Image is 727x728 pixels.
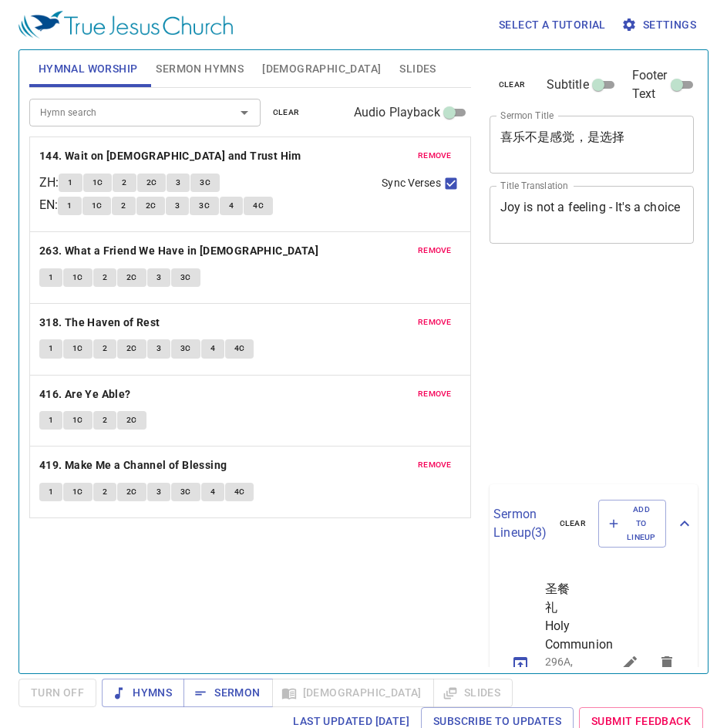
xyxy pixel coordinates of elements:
[63,339,93,358] button: 1C
[117,268,146,287] button: 2C
[114,683,172,703] span: Hymns
[103,342,107,356] span: 2
[418,149,452,163] span: remove
[103,485,107,499] span: 2
[126,271,137,285] span: 2C
[72,413,83,427] span: 1C
[624,15,696,35] span: Settings
[190,197,219,215] button: 3C
[146,199,157,213] span: 2C
[500,200,684,229] textarea: Joy is not a feeling - It's a choice
[126,342,137,356] span: 2C
[418,244,452,258] span: remove
[493,505,547,542] p: Sermon Lineup ( 3 )
[146,176,157,190] span: 2C
[122,176,126,190] span: 2
[39,411,62,430] button: 1
[262,59,381,79] span: [DEMOGRAPHIC_DATA]
[201,339,224,358] button: 4
[49,342,53,356] span: 1
[176,176,180,190] span: 3
[93,176,103,190] span: 1C
[201,483,224,501] button: 4
[93,411,116,430] button: 2
[229,199,234,213] span: 4
[196,683,260,703] span: Sermon
[409,456,461,474] button: remove
[72,271,83,285] span: 1C
[199,199,210,213] span: 3C
[220,197,243,215] button: 4
[560,517,587,531] span: clear
[234,102,255,123] button: Open
[113,174,136,192] button: 2
[39,313,163,332] button: 318. The Haven of Rest
[382,175,440,191] span: Sync Verses
[92,199,103,213] span: 1C
[175,199,180,213] span: 3
[39,268,62,287] button: 1
[103,271,107,285] span: 2
[171,268,200,287] button: 3C
[82,197,112,215] button: 1C
[618,11,702,39] button: Settings
[545,580,574,654] span: 圣餐礼 Holy Communion
[49,271,53,285] span: 1
[180,485,191,499] span: 3C
[490,76,535,94] button: clear
[63,483,93,501] button: 1C
[117,411,146,430] button: 2C
[39,59,138,79] span: Hymnal Worship
[49,485,53,499] span: 1
[183,679,272,707] button: Sermon
[157,342,161,356] span: 3
[39,147,304,166] button: 144. Wait on [DEMOGRAPHIC_DATA] and Trust Him
[499,15,606,35] span: Select a tutorial
[39,196,58,214] p: EN :
[418,387,452,401] span: remove
[83,174,113,192] button: 1C
[63,268,93,287] button: 1C
[409,241,461,260] button: remove
[63,411,93,430] button: 1C
[49,413,53,427] span: 1
[102,679,184,707] button: Hymns
[67,199,72,213] span: 1
[273,106,300,120] span: clear
[39,174,59,192] p: ZH :
[39,241,321,261] button: 263. What a Friend We Have in [DEMOGRAPHIC_DATA]
[608,503,656,545] span: Add to Lineup
[234,485,245,499] span: 4C
[156,59,244,79] span: Sermon Hymns
[550,514,596,533] button: clear
[225,483,254,501] button: 4C
[39,456,230,475] button: 419. Make Me a Channel of Blessing
[354,103,440,122] span: Audio Playback
[93,339,116,358] button: 2
[59,174,82,192] button: 1
[253,199,264,213] span: 4C
[598,500,666,548] button: Add to Lineup
[264,103,309,122] button: clear
[147,339,170,358] button: 3
[409,385,461,403] button: remove
[171,339,200,358] button: 3C
[126,413,137,427] span: 2C
[483,260,655,478] iframe: from-child
[72,342,83,356] span: 1C
[112,197,135,215] button: 2
[166,197,189,215] button: 3
[136,197,166,215] button: 2C
[499,78,526,92] span: clear
[210,342,215,356] span: 4
[225,339,254,358] button: 4C
[117,483,146,501] button: 2C
[39,483,62,501] button: 1
[147,483,170,501] button: 3
[103,413,107,427] span: 2
[19,11,233,39] img: True Jesus Church
[137,174,167,192] button: 2C
[547,76,589,94] span: Subtitle
[39,147,301,166] b: 144. Wait on [DEMOGRAPHIC_DATA] and Trust Him
[39,385,133,404] button: 416. Are Ye Able?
